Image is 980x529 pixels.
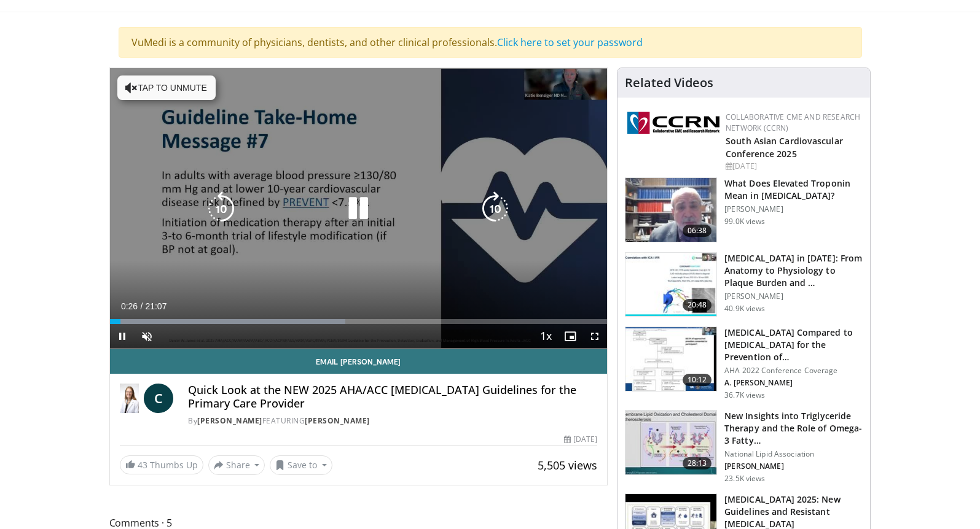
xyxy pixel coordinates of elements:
div: [DATE] [726,161,860,172]
button: Pause [110,324,135,349]
a: Click here to set your password [497,36,643,49]
span: 06:38 [683,225,712,237]
a: C [144,384,173,413]
p: National Lipid Association [724,449,863,459]
p: 36.7K views [724,390,765,400]
a: Email [PERSON_NAME] [110,349,608,374]
button: Share [208,455,265,475]
h4: Related Videos [625,75,713,90]
span: 0:26 [121,301,138,311]
a: 20:48 [MEDICAL_DATA] in [DATE]: From Anatomy to Physiology to Plaque Burden and … [PERSON_NAME] 4... [625,252,863,317]
p: [PERSON_NAME] [724,461,863,471]
a: [PERSON_NAME] [305,415,370,426]
p: A. [PERSON_NAME] [724,378,863,388]
button: Playback Rate [533,324,558,349]
h3: New Insights into Triglyceride Therapy and the Role of Omega-3 Fatty… [724,410,863,447]
img: 823da73b-7a00-425d-bb7f-45c8b03b10c3.150x105_q85_crop-smart_upscale.jpg [625,253,716,317]
span: 28:13 [683,457,712,469]
a: 06:38 What Does Elevated Troponin Mean in [MEDICAL_DATA]? [PERSON_NAME] 99.0K views [625,177,863,242]
video-js: Video Player [110,68,608,349]
div: By FEATURING [188,415,597,427]
a: Collaborative CME and Research Network (CCRN) [726,112,860,133]
a: 28:13 New Insights into Triglyceride Therapy and the Role of Omega-3 Fatty… National Lipid Associ... [625,410,863,484]
p: 23.5K views [724,474,765,484]
span: / [141,301,143,311]
div: [DATE] [564,434,597,445]
h3: [MEDICAL_DATA] Compared to [MEDICAL_DATA] for the Prevention of… [724,326,863,363]
span: 10:12 [683,374,712,386]
p: 40.9K views [724,304,765,314]
a: South Asian Cardiovascular Conference 2025 [726,135,843,160]
button: Tap to unmute [117,75,216,100]
h3: [MEDICAL_DATA] in [DATE]: From Anatomy to Physiology to Plaque Burden and … [724,252,863,289]
img: Dr. Catherine P. Benziger [120,384,139,413]
span: 21:07 [145,301,167,311]
a: 43 Thumbs Up [120,455,203,474]
p: 99.0K views [724,217,765,226]
img: a04ee3ba-8487-4636-b0fb-5e8d268f3737.png.150x105_q85_autocrop_double_scale_upscale_version-0.2.png [627,112,719,134]
img: 98daf78a-1d22-4ebe-927e-10afe95ffd94.150x105_q85_crop-smart_upscale.jpg [625,178,716,242]
span: 20:48 [683,299,712,311]
h3: What Does Elevated Troponin Mean in [MEDICAL_DATA]? [724,177,863,202]
div: VuMedi is a community of physicians, dentists, and other clinical professionals. [119,27,862,58]
button: Enable picture-in-picture mode [558,324,582,349]
div: Progress Bar [110,319,608,324]
button: Fullscreen [582,324,607,349]
h4: Quick Look at the NEW 2025 AHA/ACC [MEDICAL_DATA] Guidelines for the Primary Care Provider [188,384,597,410]
span: 43 [138,459,147,471]
span: 5,505 views [538,458,597,473]
a: [PERSON_NAME] [197,415,262,426]
button: Unmute [135,324,159,349]
img: 45ea033d-f728-4586-a1ce-38957b05c09e.150x105_q85_crop-smart_upscale.jpg [625,411,716,474]
p: [PERSON_NAME] [724,292,863,301]
img: 7c0f9b53-1609-4588-8498-7cac8464d722.150x105_q85_crop-smart_upscale.jpg [625,327,716,391]
a: 10:12 [MEDICAL_DATA] Compared to [MEDICAL_DATA] for the Prevention of… AHA 2022 Conference Covera... [625,326,863,400]
button: Save to [270,455,332,475]
p: AHA 2022 Conference Coverage [724,366,863,376]
p: [PERSON_NAME] [724,204,863,214]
